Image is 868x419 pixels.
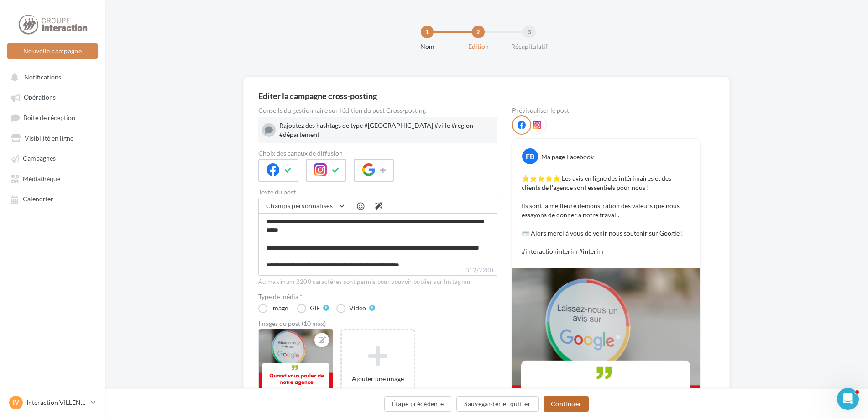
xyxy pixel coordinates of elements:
div: Prévisualiser le post [512,107,700,114]
div: Récapitulatif [500,42,559,51]
span: Médiathèque [23,175,60,183]
a: Visibilité en ligne [5,130,99,146]
div: 1 [421,26,434,38]
span: Notifications [24,73,61,81]
a: Médiathèque [5,170,99,187]
button: Champs personnalisés [259,198,350,214]
div: FB [522,148,538,164]
span: Champs personnalisés [266,202,333,209]
a: Calendrier [5,190,99,207]
a: IV Interaction VILLENEUVE [7,394,98,411]
a: Opérations [5,89,99,105]
div: Rajoutez des hashtags de type #[GEOGRAPHIC_DATA] #ville #région #département [279,121,494,139]
span: Visibilité en ligne [25,134,73,142]
button: Sauvegarder et quitter [456,396,539,412]
div: Conseils du gestionnaire sur l'édition du post Cross-posting [258,107,497,114]
span: Calendrier [23,195,53,203]
div: Ma page Facebook [541,152,594,162]
label: 312/2200 [258,266,497,276]
div: Editer la campagne cross-posting [258,92,377,100]
div: 3 [523,26,536,38]
a: Boîte de réception [5,109,99,126]
div: 2 [472,26,485,38]
div: GIF [310,305,320,311]
button: Étape précédente [384,396,452,412]
label: Choix des canaux de diffusion [258,150,497,157]
button: Continuer [544,396,589,412]
button: Nouvelle campagne [7,43,98,59]
p: Interaction VILLENEUVE [26,398,87,407]
a: Campagnes [5,150,99,166]
span: IV [13,398,19,407]
button: Notifications [5,68,96,85]
label: Type de média * [258,293,497,300]
span: Boîte de réception [23,114,75,121]
div: Au maximum 2200 caractères sont permis pour pouvoir publier sur Instagram [258,278,497,286]
span: Opérations [24,94,56,101]
iframe: Intercom live chat [837,388,859,410]
div: Images du post (10 max) [258,320,497,327]
div: Edition [449,42,507,51]
span: Campagnes [23,155,56,162]
label: Texte du post [258,189,497,195]
div: Nom [398,42,456,51]
p: ⭐️⭐️⭐️⭐️⭐️ Les avis en ligne des intérimaires et des clients de l'agence sont essentiels pour nou... [522,174,690,256]
div: Vidéo [349,305,366,311]
div: Image [271,305,288,311]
